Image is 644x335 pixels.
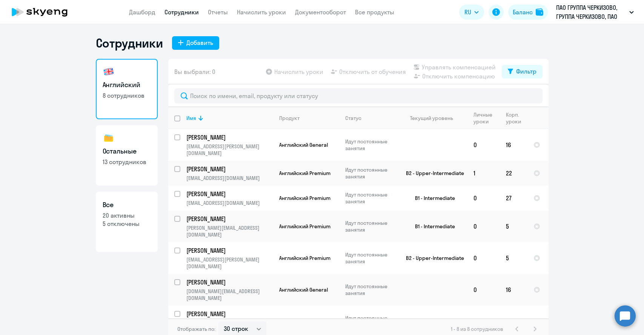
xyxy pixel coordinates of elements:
div: Статус [345,115,397,121]
td: B2 - Upper-Intermediate [397,242,467,274]
img: others [103,132,115,144]
span: Английский General [279,141,328,148]
a: Дашборд [129,8,155,16]
div: Корп. уроки [506,111,527,125]
p: [PERSON_NAME] [186,190,272,198]
a: [PERSON_NAME] [186,278,273,286]
a: [PERSON_NAME] [186,215,273,223]
button: Фильтр [502,65,543,78]
td: 0 [467,129,500,161]
p: [PERSON_NAME] [186,278,272,286]
td: 22 [500,161,527,186]
div: Корп. уроки [506,111,522,125]
h3: Английский [103,80,151,90]
a: Все20 активны5 отключены [96,192,158,252]
button: Добавить [172,36,219,50]
span: Английский Premium [279,170,330,177]
div: Продукт [279,115,339,121]
h3: Остальные [103,146,151,156]
p: [PERSON_NAME] [186,310,272,318]
p: 8 сотрудников [103,91,151,100]
div: Текущий уровень [403,115,467,121]
a: [PERSON_NAME] [186,246,273,255]
div: Добавить [186,38,213,47]
button: Балансbalance [508,5,548,20]
td: 0 [467,211,500,242]
td: B1 - Intermediate [397,211,467,242]
a: Документооборот [295,8,346,16]
span: RU [464,8,471,17]
p: [PERSON_NAME] [186,165,272,173]
a: Начислить уроки [237,8,286,16]
h1: Сотрудники [96,35,163,51]
td: 0 [467,186,500,211]
a: [PERSON_NAME] [186,190,273,198]
td: 16 [500,274,527,306]
p: [EMAIL_ADDRESS][PERSON_NAME][DOMAIN_NAME] [186,256,273,270]
div: Статус [345,115,361,121]
input: Поиск по имени, email, продукту или статусу [174,88,543,103]
button: ПАО ГРУППА ЧЕРКИЗОВО, ГРУППА ЧЕРКИЗОВО, ПАО [552,3,638,21]
h3: Все [103,200,151,210]
div: Текущий уровень [410,115,453,121]
button: RU [459,5,484,20]
p: [PERSON_NAME] [186,246,272,255]
div: Баланс [513,8,533,17]
td: 5 [500,211,527,242]
img: balance [536,8,543,16]
span: Отображать по: [177,326,215,332]
p: Идут постоянные занятия [345,251,397,265]
td: 16 [500,129,527,161]
p: [PERSON_NAME] [186,215,272,223]
td: 27 [500,186,527,211]
div: Личные уроки [473,111,500,125]
a: Сотрудники [164,8,199,16]
p: [EMAIL_ADDRESS][DOMAIN_NAME] [186,175,273,181]
a: [PERSON_NAME] [186,165,273,173]
span: Английский Premium [279,255,330,261]
a: Английский8 сотрудников [96,59,158,119]
p: 20 активны [103,211,151,220]
p: ПАО ГРУППА ЧЕРКИЗОВО, ГРУППА ЧЕРКИЗОВО, ПАО [556,3,626,21]
td: 5 [500,242,527,274]
td: B2 - Upper-Intermediate [397,161,467,186]
p: [DOMAIN_NAME][EMAIL_ADDRESS][DOMAIN_NAME] [186,288,273,301]
p: Идут постоянные занятия [345,315,397,328]
td: 0 [467,274,500,306]
p: Идут постоянные занятия [345,166,397,180]
span: Английский Premium [279,223,330,230]
a: [PERSON_NAME] [186,133,273,141]
p: [PERSON_NAME] [186,133,272,141]
span: Английский General [279,318,328,325]
a: [PERSON_NAME] [186,310,273,318]
p: 13 сотрудников [103,158,151,166]
p: Идут постоянные занятия [345,220,397,233]
span: 1 - 8 из 8 сотрудников [451,326,503,332]
p: [EMAIL_ADDRESS][DOMAIN_NAME] [186,200,273,206]
a: Остальные13 сотрудников [96,125,158,186]
a: Отчеты [208,8,228,16]
a: Все продукты [355,8,394,16]
span: Английский General [279,286,328,293]
p: Идут постоянные занятия [345,283,397,297]
div: Фильтр [516,67,536,76]
td: B1 - Intermediate [397,186,467,211]
span: Вы выбрали: 0 [174,67,215,76]
p: [EMAIL_ADDRESS][PERSON_NAME][DOMAIN_NAME] [186,143,273,157]
td: 0 [467,242,500,274]
p: [PERSON_NAME][EMAIL_ADDRESS][DOMAIN_NAME] [186,224,273,238]
p: Идут постоянные занятия [345,138,397,152]
div: Имя [186,115,273,121]
td: 1 [467,161,500,186]
p: 5 отключены [103,220,151,228]
div: Имя [186,115,196,121]
div: Личные уроки [473,111,495,125]
span: Английский Premium [279,195,330,201]
div: Продукт [279,115,300,121]
p: Идут постоянные занятия [345,191,397,205]
img: english [103,66,115,78]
